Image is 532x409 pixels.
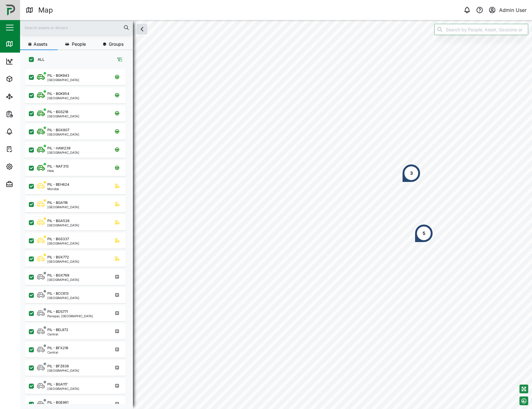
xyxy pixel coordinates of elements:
div: [GEOGRAPHIC_DATA] [47,278,79,281]
div: 3 [410,170,413,177]
div: Sites [16,93,31,100]
div: Map [16,40,30,47]
div: [GEOGRAPHIC_DATA] [47,387,79,390]
div: PIL - BFZ636 [47,364,69,369]
div: Morobe [47,187,69,190]
div: [GEOGRAPHIC_DATA] [47,78,79,81]
div: Admin User [499,6,527,14]
div: Settings [16,163,39,170]
span: People [72,42,86,46]
div: Alarms [16,128,36,135]
div: PIL - BGS218 [47,109,68,115]
div: [GEOGRAPHIC_DATA] [47,96,79,100]
div: PIL - BDS771 [47,309,68,314]
div: Central [47,333,68,336]
div: PIL - BGE961 [47,400,68,405]
canvas: Map [20,20,532,409]
div: PIL - BGK954 [47,91,69,96]
div: [GEOGRAPHIC_DATA] [47,242,79,245]
div: PIL - HAW239 [47,146,71,151]
div: [GEOGRAPHIC_DATA] [47,133,79,136]
div: Reports [16,111,38,117]
div: [GEOGRAPHIC_DATA] [47,205,79,209]
div: Dashboard [16,58,45,65]
div: PIL - NAF313 [47,164,69,169]
div: PIL - BGA118 [47,200,68,205]
div: PIL - BCC613 [47,291,69,296]
div: PIL - BFX216 [47,345,68,351]
div: Map marker [414,224,433,243]
div: PIL - BEL972 [47,327,68,333]
div: 5 [423,230,425,237]
span: Groups [109,42,124,46]
div: PIL - BGK943 [47,73,69,78]
div: PIL - BGA117 [47,382,67,387]
button: Admin User [488,6,527,14]
div: Map [38,5,53,16]
div: Central [47,351,68,354]
div: Assets [16,75,36,82]
div: [GEOGRAPHIC_DATA] [47,224,79,227]
div: PIL - BGS337 [47,236,69,242]
span: Assets [34,42,47,46]
input: Search assets or drivers [24,23,129,32]
div: PIL - BGX769 [47,273,69,278]
div: [GEOGRAPHIC_DATA] [47,369,79,372]
input: Search by People, Asset, Geozone or Place [434,24,528,35]
div: PIL - BGX807 [47,127,69,133]
div: Tasks [16,146,34,153]
div: [GEOGRAPHIC_DATA] [47,260,79,263]
div: [GEOGRAPHIC_DATA] [47,115,79,118]
label: ALL [34,57,45,62]
div: Hela [47,169,69,172]
div: Panapai, [GEOGRAPHIC_DATA] [47,314,93,318]
div: PIL - BGA526 [47,218,70,224]
div: PIL - BEH624 [47,182,69,187]
div: [GEOGRAPHIC_DATA] [47,296,79,299]
div: Map marker [402,164,421,183]
div: [GEOGRAPHIC_DATA] [47,151,79,154]
img: Main Logo [3,3,17,17]
div: grid [25,67,133,404]
div: Admin [16,181,35,188]
div: PIL - BGX772 [47,255,69,260]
